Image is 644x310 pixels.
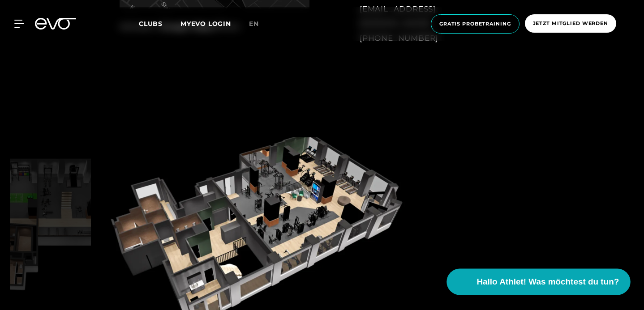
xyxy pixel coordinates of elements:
button: Hallo Athlet! Was möchtest du tun? [447,269,631,295]
a: MYEVO LOGIN [180,20,231,28]
span: en [249,20,259,28]
a: Clubs [139,19,180,28]
span: Hallo Athlet! Was möchtest du tun? [477,276,619,288]
a: en [249,19,270,29]
span: Jetzt Mitglied werden [533,20,608,27]
span: Clubs [139,20,163,28]
span: Gratis Probetraining [439,20,511,28]
a: Jetzt Mitglied werden [522,14,619,34]
a: Gratis Probetraining [428,14,522,34]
